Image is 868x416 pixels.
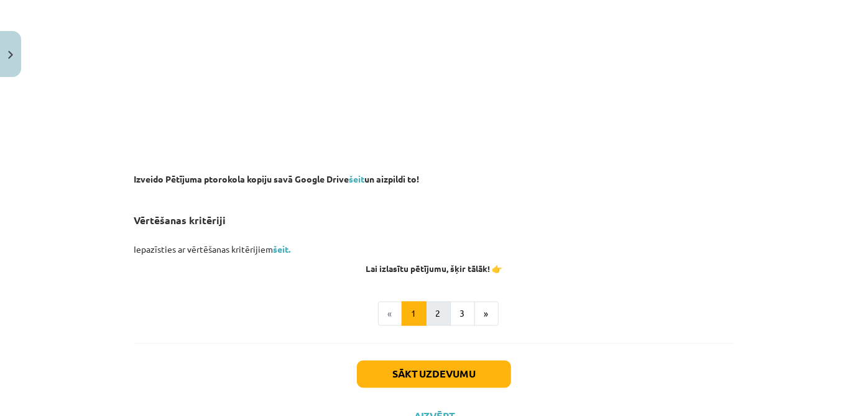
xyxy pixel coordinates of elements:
strong: Lai izlasītu pētījumu, šķir tālāk! 👉 [366,263,502,274]
button: » [474,302,499,327]
p: Iepazīsties ar vērtēšanas kritērijiem [134,243,734,256]
button: 1 [402,302,427,327]
b: Vērtēšanas kritēriji [134,214,226,227]
img: icon-close-lesson-0947bae3869378f0d4975bcd49f059093ad1ed9edebbc8119c70593378902aed.svg [8,51,13,59]
button: 2 [426,302,451,327]
button: 3 [450,302,475,327]
a: šeit. [273,243,290,255]
nav: Page navigation example [134,302,734,327]
a: šeit [349,173,364,184]
button: Sākt uzdevumu [357,361,511,388]
strong: Izveido Pētījuma ptorokola kopiju savā Google Drive un aizpildi to! [134,173,419,184]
